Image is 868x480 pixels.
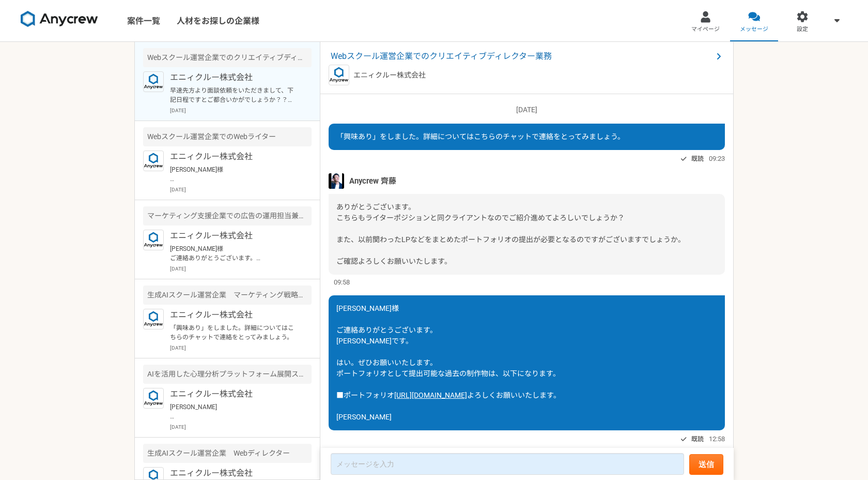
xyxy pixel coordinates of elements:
[143,206,312,226] div: マーケティング支援企業での広告の運用担当兼フロント営業
[329,104,725,115] p: [DATE]
[143,230,164,250] img: logo_text_blue_01.png
[709,434,725,444] span: 12:58
[143,48,312,67] div: Webスクール運営企業でのクリエイティブディレクター業務
[691,25,720,34] span: マイページ
[170,265,312,273] p: [DATE]
[709,154,725,163] span: 09:23
[691,433,704,445] span: 既読
[143,71,164,92] img: logo_text_blue_01.png
[170,165,298,184] p: [PERSON_NAME]様 ご連絡ありがとうございます。 [PERSON_NAME]です。 承知いたしました！ 何卒よろしくお願いいたします！ [PERSON_NAME]
[143,309,164,329] img: logo_text_blue_01.png
[170,402,298,421] p: [PERSON_NAME] ご連絡ありがとうございます！ 承知いたしました。 引き続き、よろしくお願いいたします！ [PERSON_NAME]
[170,309,298,321] p: エニィクルー株式会社
[143,388,164,409] img: logo_text_blue_01.png
[336,203,685,265] span: ありがとうございます。 こちらもライターポジションと同クライアントなのでご紹介進めてよろしいでしょうか？ また、以前関わったLPなどをまとめたポートフォリオの提出が必要となるのですがございますで...
[336,304,560,399] span: [PERSON_NAME]様 ご連絡ありがとうございます。 [PERSON_NAME]です。 はい。ぜひお願いいたします。 ポートフォリオとして提出可能な過去の制作物は、以下になります。 ■ポー...
[329,173,344,189] img: S__5267474.jpg
[170,71,298,84] p: エニィクルー株式会社
[170,230,298,242] p: エニィクルー株式会社
[334,277,350,287] span: 09:58
[691,153,704,165] span: 既読
[797,25,808,34] span: 設定
[170,388,298,400] p: エニィクルー株式会社
[740,25,768,34] span: メッセージ
[170,323,298,342] p: 「興味あり」をしました。詳細についてはこちらのチャットで連絡をとってみましょう。
[170,151,298,163] p: エニィクルー株式会社
[349,175,396,187] span: Anycrew 齊藤
[170,423,312,431] p: [DATE]
[170,467,298,479] p: エニィクルー株式会社
[353,70,426,81] p: エニィクルー株式会社
[170,344,312,352] p: [DATE]
[394,391,467,399] a: [URL][DOMAIN_NAME]
[143,151,164,171] img: logo_text_blue_01.png
[170,107,312,114] p: [DATE]
[170,86,298,104] p: 早速先方より面談依頼をいただきまして、下記日程ですとご都合いかがでしょうか？？ ーーー ・[DATE] 15:00~16:00 ・[DATE] 13:00~15:00 ・[DATE] 12:00...
[336,132,625,141] span: 「興味あり」をしました。詳細についてはこちらのチャットで連絡をとってみましょう。
[143,365,312,384] div: AIを活用した心理分析プラットフォーム展開スタートアップ マーケティング企画運用
[331,50,712,63] span: Webスクール運営企業でのクリエイティブディレクター業務
[21,11,98,27] img: 8DqYSo04kwAAAAASUVORK5CYII=
[689,454,723,475] button: 送信
[336,391,561,421] span: よろしくお願いいたします。 [PERSON_NAME]
[329,65,349,85] img: logo_text_blue_01.png
[170,186,312,193] p: [DATE]
[143,127,312,146] div: Webスクール運営企業でのWebライター
[143,286,312,305] div: 生成AIスクール運営企業 マーケティング戦略ディレクター
[170,244,298,263] p: [PERSON_NAME]様 ご連絡ありがとうございます。 [PERSON_NAME]です。 申し訳ありません。 「興味あり」とお送りさせていただきましたが、フロント営業も必要になるため辞退させ...
[143,444,312,463] div: 生成AIスクール運営企業 Webディレクター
